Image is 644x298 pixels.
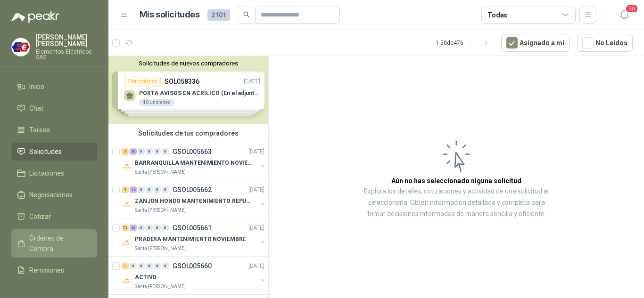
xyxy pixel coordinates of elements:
[173,186,212,193] p: GSOL005662
[108,56,268,124] div: Solicitudes de nuevos compradoresPor cotizarSOL058336[DATE] PORTA AVISOS EN ACRILICO (En el adjun...
[135,245,186,252] p: Santa [PERSON_NAME]
[138,186,145,193] div: 0
[29,103,43,113] span: Chat
[135,283,186,290] p: Santa [PERSON_NAME]
[138,263,145,269] div: 0
[11,186,97,204] a: Negociaciones
[248,185,264,194] p: [DATE]
[11,99,97,117] a: Chat
[391,176,521,186] h3: Aún no has seleccionado niguna solicitud
[135,235,246,244] p: PRADERA MANTENIMIENTO NOVIEMBRE
[243,11,250,18] span: search
[11,261,97,279] a: Remisiones
[173,263,212,269] p: GSOL005660
[501,34,570,52] button: Asignado a mi
[29,265,64,275] span: Remisiones
[122,237,133,249] img: Company Logo
[122,186,129,193] div: 4
[29,125,50,135] span: Tareas
[29,81,44,92] span: Inicio
[146,148,153,155] div: 0
[122,184,266,214] a: 4 12 0 0 0 0 GSOL005662[DATE] Company LogoZANJON HONDO MANTENIMIENTO REPUESTOSSanta [PERSON_NAME]
[154,186,161,193] div: 0
[11,164,97,182] a: Licitaciones
[11,121,97,139] a: Tareas
[122,263,129,269] div: 1
[154,225,161,231] div: 0
[122,275,133,287] img: Company Logo
[122,148,129,155] div: 2
[162,263,169,269] div: 0
[162,186,169,193] div: 0
[29,211,51,222] span: Cotizar
[11,78,97,96] a: Inicio
[122,199,133,210] img: Company Logo
[122,222,266,252] a: 73 40 0 0 0 0 GSOL005661[DATE] Company LogoPRADERA MANTENIMIENTO NOVIEMBRESanta [PERSON_NAME]
[122,260,266,290] a: 1 0 0 0 0 0 GSOL005660[DATE] Company LogoACTIVOSanta [PERSON_NAME]
[248,147,264,156] p: [DATE]
[130,148,137,155] div: 20
[36,34,97,47] p: [PERSON_NAME] [PERSON_NAME]
[487,10,507,20] div: Todas
[146,263,153,269] div: 0
[436,35,494,50] div: 1 - 50 de 476
[162,148,169,155] div: 0
[122,161,133,172] img: Company Logo
[173,148,212,155] p: GSOL005663
[154,148,161,155] div: 0
[36,49,97,60] p: Elementos Eléctricos SAS
[122,146,266,176] a: 2 20 0 0 0 0 GSOL005663[DATE] Company LogoBARRANQUILLA MANTENIMIENTO NOVIEMBRESanta [PERSON_NAME]
[29,233,88,254] span: Órdenes de Compra
[577,34,633,52] button: No Leídos
[11,11,59,23] img: Logo peakr
[130,225,137,231] div: 40
[29,190,73,200] span: Negociaciones
[154,263,161,269] div: 0
[616,7,633,24] button: 20
[135,197,252,206] p: ZANJON HONDO MANTENIMIENTO REPUESTOS
[29,146,62,157] span: Solicitudes
[135,207,186,214] p: Santa [PERSON_NAME]
[138,148,145,155] div: 0
[122,225,129,231] div: 73
[363,186,550,220] p: Explora los detalles, cotizaciones y actividad de una solicitud al seleccionarla. Obtén informaci...
[207,9,230,21] span: 2101
[29,168,64,178] span: Licitaciones
[146,225,153,231] div: 0
[146,186,153,193] div: 0
[173,225,212,231] p: GSOL005661
[11,143,97,161] a: Solicitudes
[11,229,97,258] a: Órdenes de Compra
[248,224,264,233] p: [DATE]
[138,225,145,231] div: 0
[140,8,200,22] h1: Mis solicitudes
[108,124,268,142] div: Solicitudes de tus compradores
[11,208,97,226] a: Cotizar
[135,273,157,282] p: ACTIVO
[130,186,137,193] div: 12
[135,159,252,168] p: BARRANQUILLA MANTENIMIENTO NOVIEMBRE
[130,263,137,269] div: 0
[162,225,169,231] div: 0
[12,38,30,56] img: Company Logo
[625,4,638,13] span: 20
[248,262,264,271] p: [DATE]
[135,169,186,176] p: Santa [PERSON_NAME]
[112,60,264,67] button: Solicitudes de nuevos compradores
